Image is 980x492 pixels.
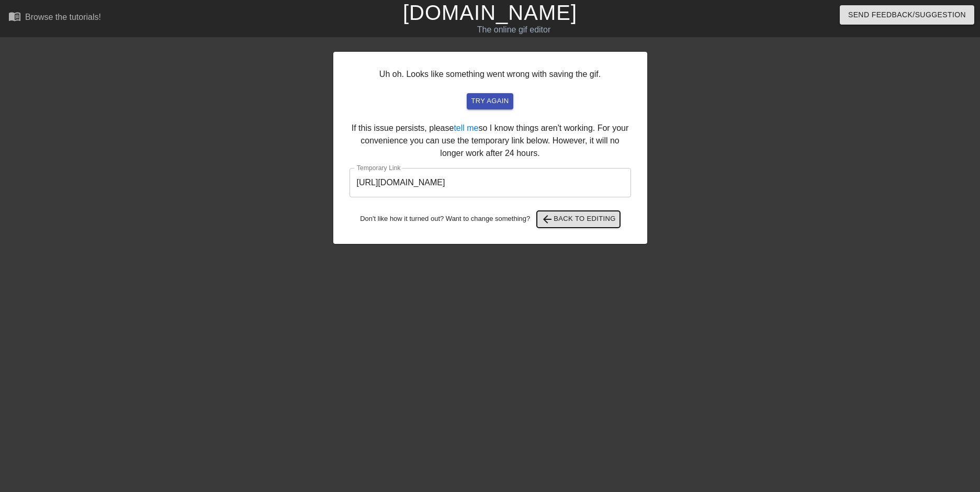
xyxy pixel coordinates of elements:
span: arrow_back [541,213,554,226]
span: Send Feedback/Suggestion [848,8,966,21]
div: Uh oh. Looks like something went wrong with saving the gif. If this issue persists, please so I k... [333,52,647,244]
input: bare [350,168,631,197]
div: Browse the tutorials! [25,13,101,21]
span: try again [471,95,509,107]
a: tell me [454,124,478,132]
span: Back to Editing [541,213,616,226]
div: Don't like how it turned out? Want to change something? [350,211,631,228]
span: menu_book [8,10,21,23]
a: Browse the tutorials! [8,10,101,26]
button: Back to Editing [537,211,620,228]
button: Send Feedback/Suggestion [840,5,974,25]
button: try again [467,93,513,109]
a: [DOMAIN_NAME] [403,1,577,24]
div: The online gif editor [332,24,695,36]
